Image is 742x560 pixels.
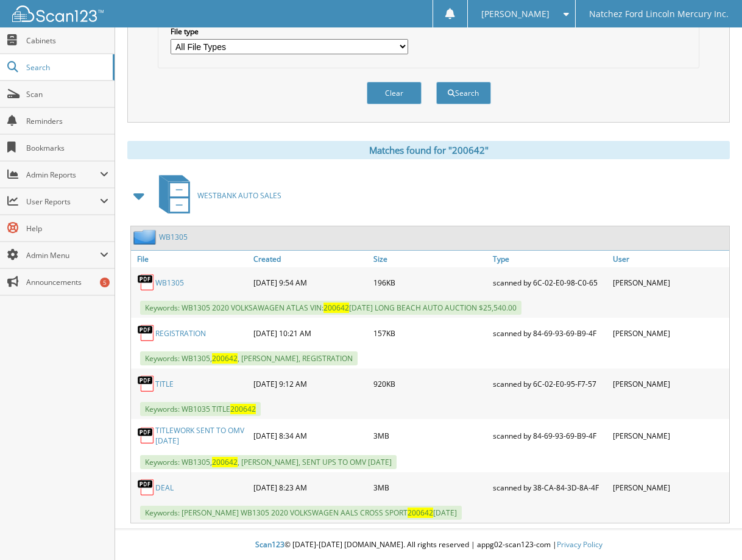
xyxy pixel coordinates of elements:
[250,270,370,295] div: [DATE] 9:54 AM
[212,353,238,364] span: 200642
[140,506,462,520] span: Keywords: [PERSON_NAME] WB1305 2020 VOLKSWAGEN AALS CROSS SPORT [DATE]
[140,301,521,315] span: Keywords: WB1305 2020 VOLKSAWAGEN ATLAS VIN: [DATE] LONG BEACH AUTO AUCTION $25,540.00
[370,422,490,449] div: 3MB
[490,321,609,345] div: scanned by 84-69-93-69-B9-4F
[26,62,107,73] span: Search
[137,375,155,393] img: PDF.png
[133,229,159,245] img: folder2.png
[212,457,238,467] span: 200642
[152,171,281,220] a: WESTBANK AUTO SALES
[250,422,370,449] div: [DATE] 8:34 AM
[140,351,358,365] span: Keywords: WB1305, , [PERSON_NAME], REGISTRATION
[26,170,100,180] span: Admin Reports
[155,483,174,493] a: DEAL
[370,270,490,295] div: 196KB
[26,277,108,287] span: Announcements
[137,273,155,292] img: PDF.png
[171,26,408,37] label: File type
[250,372,370,396] div: [DATE] 9:12 AM
[610,422,729,449] div: [PERSON_NAME]
[137,324,155,342] img: PDF.png
[490,270,609,295] div: scanned by 6C-02-E0-98-C0-65
[155,278,184,288] a: WB1305
[589,10,729,18] span: Natchez Ford Lincoln Mercury Inc.
[155,379,174,389] a: TITLE
[26,143,108,153] span: Bookmarks
[26,223,108,234] span: Help
[490,251,609,267] a: Type
[26,35,108,46] span: Cabinets
[250,251,370,267] a: Created
[681,501,742,560] iframe: Chat Widget
[370,321,490,345] div: 157KB
[197,190,281,201] span: WESTBANK AUTO SALES
[115,530,742,560] div: © [DATE]-[DATE] [DOMAIN_NAME]. All rights reserved | appg02-scan123-com |
[140,402,261,416] span: Keywords: WB1035 TITLE
[127,141,730,159] div: Matches found for "200642"
[323,303,349,313] span: 200642
[490,372,609,396] div: scanned by 6C-02-E0-95-F7-57
[26,196,100,207] span: User Reports
[12,5,104,22] img: scan123-logo-white.svg
[367,82,422,104] button: Clear
[370,251,490,267] a: Size
[557,539,602,550] a: Privacy Policy
[155,425,247,446] a: TITLEWORK SENT TO OMV [DATE]
[100,278,110,287] div: 5
[610,270,729,295] div: [PERSON_NAME]
[610,251,729,267] a: User
[26,116,108,126] span: Reminders
[370,475,490,500] div: 3MB
[610,321,729,345] div: [PERSON_NAME]
[155,328,206,339] a: REGISTRATION
[490,422,609,449] div: scanned by 84-69-93-69-B9-4F
[137,426,155,445] img: PDF.png
[159,232,188,242] a: WB1305
[137,478,155,497] img: PDF.png
[250,475,370,500] div: [DATE] 8:23 AM
[230,404,256,414] span: 200642
[370,372,490,396] div: 920KB
[131,251,250,267] a: File
[26,250,100,260] span: Admin Menu
[610,475,729,500] div: [PERSON_NAME]
[408,508,433,518] span: 200642
[26,89,108,99] span: Scan
[436,82,491,104] button: Search
[610,372,729,396] div: [PERSON_NAME]
[481,10,549,18] span: [PERSON_NAME]
[255,539,284,550] span: Scan123
[490,475,609,500] div: scanned by 38-CA-84-3D-8A-4F
[140,455,397,469] span: Keywords: WB1305, , [PERSON_NAME], SENT UPS TO OMV [DATE]
[250,321,370,345] div: [DATE] 10:21 AM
